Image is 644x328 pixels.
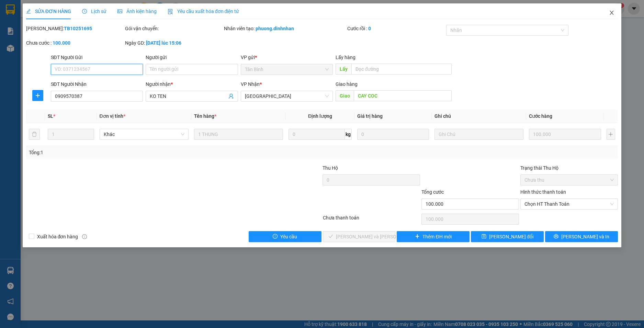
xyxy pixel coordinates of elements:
span: SL [48,113,53,119]
span: plus [33,93,43,98]
span: Ảnh kiện hàng [117,9,157,14]
div: Ngày GD: [125,39,223,47]
div: Người nhận [146,80,238,88]
span: SỬA ĐƠN HÀNG [26,9,71,14]
b: TB10251695 [64,26,92,31]
span: Tên hàng [194,113,216,119]
span: Yêu cầu xuất hóa đơn điện tử [168,9,239,14]
span: edit [26,9,31,14]
span: Tổng cước [421,189,444,195]
b: phuong.dinhnhan [256,26,294,31]
th: Ghi chú [432,110,526,123]
input: 0 [529,129,601,140]
span: Xuất hóa đơn hàng [34,233,81,240]
span: Lịch sử [82,9,106,14]
span: [PERSON_NAME] và In [561,233,609,240]
span: close [609,10,614,15]
input: 0 [357,129,429,140]
img: icon [168,9,173,14]
b: 0 [368,26,371,31]
span: Giao [336,90,354,101]
span: plus [415,234,420,239]
input: VD: Bàn, Ghế [194,129,283,140]
b: 100.000 [53,40,70,46]
button: plusThêm ĐH mới [397,231,470,242]
div: Cước rồi : [347,25,445,32]
button: check[PERSON_NAME] và [PERSON_NAME] hàng [323,231,396,242]
span: clock-circle [82,9,87,14]
span: Chưa thu [524,175,614,185]
span: exclamation-circle [273,234,278,239]
span: VP Nhận [241,81,260,87]
button: exclamation-circleYêu cầu [249,231,321,242]
input: Dọc đường [351,64,452,75]
div: Chưa cước : [26,39,124,47]
span: kg [345,129,352,140]
div: Chưa thanh toán [322,214,421,226]
input: Dọc đường [354,90,452,101]
span: [PERSON_NAME] đổi [489,233,533,240]
span: Thu Hộ [323,165,338,171]
div: [PERSON_NAME]: [26,25,124,32]
button: printer[PERSON_NAME] và In [545,231,618,242]
span: Giá trị hàng [357,113,383,119]
span: info-circle [82,234,87,239]
div: Nhân viên tạo: [224,25,346,32]
button: delete [29,129,40,140]
button: plus [607,129,615,140]
div: SĐT Người Gửi [51,54,143,61]
div: Người gửi [146,54,238,61]
span: Định lượng [308,113,332,119]
b: [DATE] lúc 15:06 [146,40,181,46]
span: Cước hàng [529,113,552,119]
span: Yêu cầu [280,233,297,240]
span: printer [554,234,558,239]
button: plus [32,90,43,101]
div: Gói vận chuyển: [125,25,223,32]
span: Đơn vị tính [100,113,125,119]
div: Trạng thái Thu Hộ [520,164,618,172]
span: Đà Nẵng [245,91,329,101]
div: VP gửi [241,54,333,61]
button: Close [602,3,621,23]
input: Ghi Chú [434,129,523,140]
span: Thêm ĐH mới [422,233,451,240]
span: Lấy hàng [336,55,355,60]
span: Lấy [336,64,351,75]
span: user-add [228,93,234,99]
span: picture [117,9,122,14]
div: Tổng: 1 [29,149,249,156]
button: save[PERSON_NAME] đổi [471,231,544,242]
span: Khác [104,129,184,139]
div: SĐT Người Nhận [51,80,143,88]
span: Chọn HT Thanh Toán [524,199,614,209]
span: save [482,234,486,239]
label: Hình thức thanh toán [520,189,566,195]
span: Tân Bình [245,64,329,75]
span: Giao hàng [336,81,358,87]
